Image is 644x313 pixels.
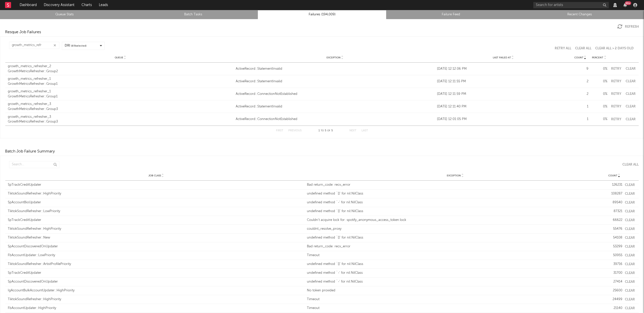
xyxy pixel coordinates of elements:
[307,218,603,223] div: Couldn't acquire lock for: spotify_anonymous_access_token:lock
[236,92,434,97] a: ActiveRecord::ConnectionNotEstablished
[625,219,635,222] button: Clear
[312,128,339,134] div: 1 5 5
[591,104,607,109] div: 0 %
[307,200,603,205] div: undefined method `-' for nil:NilClass
[9,42,59,49] input: Search...
[8,244,304,249] div: SpAccountDiscoveredOnUpdater
[572,92,588,97] div: 2
[3,12,126,18] a: Queue Stats
[591,117,607,122] div: 0 %
[132,12,255,18] a: Batch Tasks
[575,47,591,50] button: Clear All
[622,163,639,166] div: Clear All
[307,191,603,196] div: undefined method `[]' for nil:NilClass
[591,66,607,71] div: 0 %
[595,47,634,50] button: Clear All > 2 Days Old
[8,182,304,187] div: SpTrackCreditUpdater
[8,218,304,223] div: SpTrackCreditUpdater
[606,191,622,196] div: 108287
[8,102,233,111] a: growth_metrics_refresher_3GrowthMetricsRefresher::Group3
[8,306,304,311] div: FbAccountUpdater::HighPriority
[307,209,603,214] div: undefined method `[]' for nil:NilClass
[327,130,330,132] span: of
[619,163,639,166] button: Clear All
[625,280,635,284] button: Clear
[610,67,622,70] button: Retry
[8,102,233,107] div: growth_metrics_refresher_3
[574,56,583,59] span: Count
[8,64,233,69] div: growth_metrics_refresher_2
[625,271,635,275] button: Clear
[8,82,233,87] div: GrowthMetricsRefresher::Group1
[361,129,368,132] button: Last
[8,76,233,86] a: growth_metrics_refresher_1GrowthMetricsRefresher::Group1
[321,130,324,132] span: to
[437,66,570,71] div: [DATE] 12:12:06 PM
[493,56,511,59] span: Last Failed At
[236,117,434,122] a: ActiveRecord::ConnectionNotEstablished
[5,29,41,35] div: Resque Job Failures
[625,80,636,83] button: Clear
[8,279,304,284] div: SpAccountDiscoveredOnUpdater
[8,270,304,276] div: SpTrackCreditUpdater
[606,262,622,267] div: 39716
[349,129,356,132] button: Next
[307,253,603,258] div: Timeout
[555,47,571,50] button: Retry All
[610,105,622,108] button: Retry
[307,262,603,267] div: undefined method `[]' for nil:NilClass
[606,235,622,240] div: 54108
[307,297,603,302] div: Timeout
[437,104,570,109] div: [DATE] 12:11:40 PM
[8,191,304,196] div: TiktokSoundRefresher::HighPriority
[236,66,434,71] div: ActiveRecord::StatementInvalid
[71,44,87,48] span: ( 8 / 8 selected)
[625,263,635,266] button: Clear
[8,69,233,74] div: GrowthMetricsRefresher::Group2
[8,89,233,99] a: growth_metrics_refresher_1GrowthMetricsRefresher::Group1
[625,92,636,96] button: Clear
[625,105,636,108] button: Clear
[606,288,622,293] div: 25600
[8,297,304,302] div: TiktokSoundRefresher::HighPriority
[625,245,635,248] button: Clear
[8,226,304,231] div: TiktokSoundRefresher::HighPriority
[115,56,123,59] span: Queue
[236,79,434,84] a: ActiveRecord::StatementInvalid
[608,174,617,177] span: Count
[8,119,233,124] div: GrowthMetricsRefresher::Group3
[307,226,603,231] div: couldnt_resolve_proxy
[9,161,59,168] input: Search...
[572,104,588,109] div: 1
[606,244,622,249] div: 53299
[591,92,607,97] div: 0 %
[236,104,434,109] a: ActiveRecord::StatementInvalid
[625,67,636,70] button: Clear
[389,12,512,18] a: Failure Feed
[625,307,635,310] button: Clear
[307,279,603,284] div: undefined method `-' for nil:NilClass
[625,254,635,257] button: Clear
[533,2,609,8] input: Search for artists
[8,89,233,94] div: growth_metrics_refresher_1
[592,56,603,59] span: Percent
[8,288,304,293] div: IgAccountBulkAccountUpdater::HighPriority
[625,1,631,5] div: 99 +
[606,209,622,214] div: 87321
[5,148,55,154] div: Batch Job Failure Summary
[606,218,622,223] div: 66622
[307,288,603,293] div: No token provided
[606,297,622,302] div: 24499
[307,235,603,240] div: undefined method `[]' for nil:NilClass
[307,244,603,249] div: Bad return_code: recv_error
[625,227,635,231] button: Clear
[572,66,588,71] div: 9
[8,200,304,205] div: SpAccountBioUpdater
[606,306,622,311] div: 21140
[8,253,304,258] div: FbAccountUpdater::LowPriority
[625,118,636,121] button: Clear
